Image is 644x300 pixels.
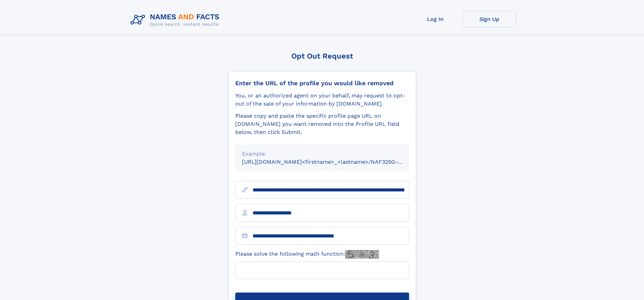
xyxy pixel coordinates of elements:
[242,150,402,158] div: Example:
[462,11,517,27] a: Sign Up
[128,11,225,29] img: Logo Names and Facts
[235,79,409,87] div: Enter the URL of the profile you would like removed
[235,92,409,108] div: You, or an authorized agent on your behalf, may request to opt-out of the sale of your informatio...
[235,250,379,259] label: Please solve the following math function:
[242,159,422,165] small: [URL][DOMAIN_NAME]<firstname>_<lastname>/NAF325G-xxxxxxxx
[235,112,409,136] div: Please copy and paste the specific profile page URL on [DOMAIN_NAME] you want removed into the Pr...
[228,52,416,60] div: Opt Out Request
[408,11,462,27] a: Log In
